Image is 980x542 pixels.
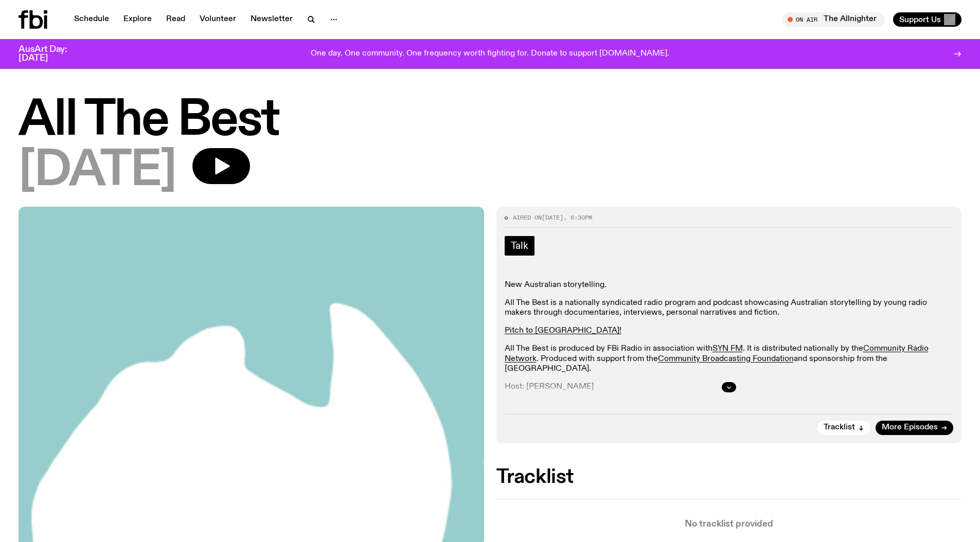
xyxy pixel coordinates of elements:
h1: All The Best [19,98,961,144]
span: Support Us [899,15,941,24]
a: Volunteer [193,12,242,27]
a: Pitch to [GEOGRAPHIC_DATA]! [505,327,621,335]
p: All The Best is a nationally syndicated radio program and podcast showcasing Australian storytell... [505,298,954,318]
h2: Tracklist [496,468,962,486]
button: Support Us [893,12,961,27]
span: Talk [511,240,528,251]
span: , 6:30pm [563,213,592,222]
p: New Australian storytelling. [505,280,954,290]
a: Schedule [68,12,115,27]
span: Aired on [513,213,542,222]
a: Explore [117,12,158,27]
a: SYN FM [712,345,743,353]
a: Community Broadcasting Foundation [658,355,794,363]
p: No tracklist provided [496,520,962,529]
button: Tracklist [817,421,870,435]
span: [DATE] [542,213,563,222]
h3: AusArt Day: [DATE] [19,45,84,63]
span: [DATE] [19,148,176,194]
a: Talk [505,236,534,256]
p: One day. One community. One frequency worth fighting for. Donate to support [DOMAIN_NAME]. [311,49,669,59]
p: All The Best is produced by FBi Radio in association with . It is distributed nationally by the .... [505,344,954,374]
a: Newsletter [244,12,299,27]
a: More Episodes [876,421,953,435]
span: Tracklist [824,424,855,431]
span: More Episodes [882,424,938,431]
a: Read [160,12,191,27]
button: On AirThe Allnighter [782,12,885,27]
a: Community Radio Network [505,345,929,363]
